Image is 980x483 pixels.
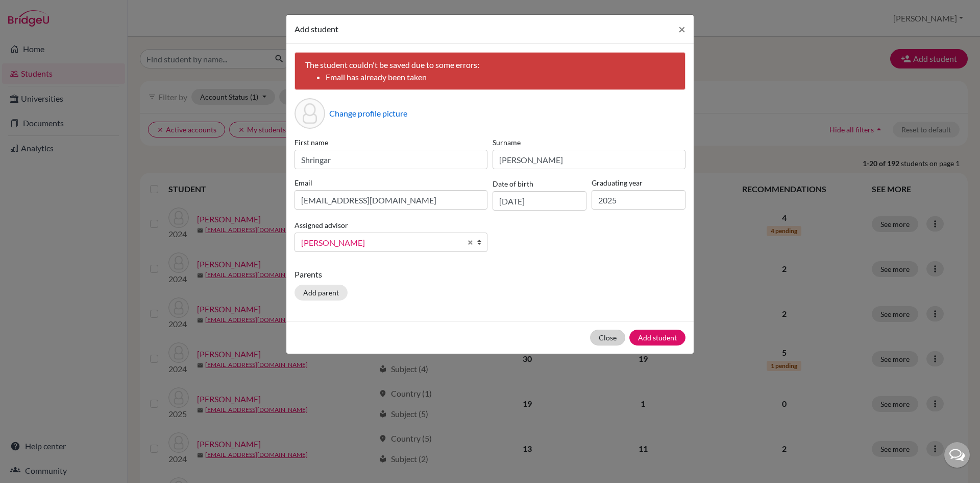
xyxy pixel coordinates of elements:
[295,285,348,301] button: Add parent
[295,220,348,231] label: Assigned advisor
[629,330,685,346] button: Add student
[23,7,44,16] span: Help
[493,191,586,211] input: dd/mm/yyyy
[295,52,685,90] div: The student couldn't be saved due to some errors:
[295,268,685,281] p: Parents
[301,236,461,249] span: [PERSON_NAME]
[670,15,694,43] button: Close
[678,21,685,36] span: ×
[295,177,487,188] label: Email
[592,177,685,188] label: Graduating year
[295,98,325,129] div: Profile picture
[295,137,487,148] label: First name
[590,330,625,346] button: Close
[493,137,685,148] label: Surname
[295,24,338,34] span: Add student
[493,178,533,189] label: Date of birth
[326,71,675,83] li: Email has already been taken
